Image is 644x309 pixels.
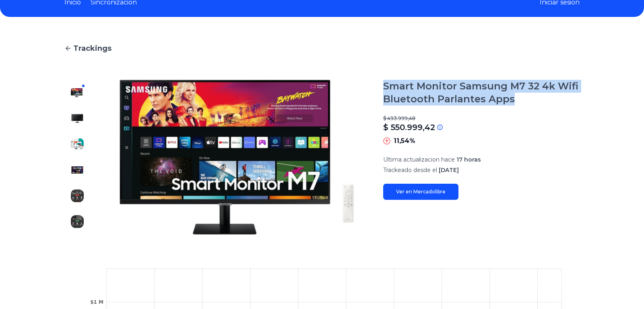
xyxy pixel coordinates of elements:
p: 11,54% [394,136,415,146]
img: Smart Monitor Samsung M7 32 4k Wifi Bluetooth Parlantes Apps [71,189,84,202]
img: Smart Monitor Samsung M7 32 4k Wifi Bluetooth Parlantes Apps [106,80,367,234]
span: Trackings [73,43,111,54]
span: Ultima actualizacion hace [383,156,455,163]
p: $ 493.999,48 [383,115,580,122]
span: 17 horas [456,156,481,163]
img: Smart Monitor Samsung M7 32 4k Wifi Bluetooth Parlantes Apps [71,112,84,125]
p: $ 550.999,42 [383,122,435,133]
img: Smart Monitor Samsung M7 32 4k Wifi Bluetooth Parlantes Apps [71,138,84,151]
a: Trackings [64,43,580,54]
h1: Smart Monitor Samsung M7 32 4k Wifi Bluetooth Parlantes Apps [383,80,580,106]
img: Smart Monitor Samsung M7 32 4k Wifi Bluetooth Parlantes Apps [71,86,84,99]
img: Smart Monitor Samsung M7 32 4k Wifi Bluetooth Parlantes Apps [71,215,84,228]
span: Trackeado desde el [383,166,437,174]
tspan: $1 M [90,299,103,305]
a: Ver en Mercadolibre [383,184,458,200]
span: [DATE] [439,166,459,174]
img: Smart Monitor Samsung M7 32 4k Wifi Bluetooth Parlantes Apps [71,164,84,176]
